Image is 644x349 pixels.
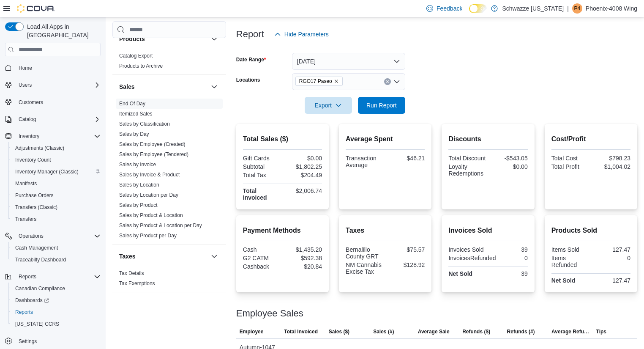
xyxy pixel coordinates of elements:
[15,80,101,90] span: Users
[2,335,104,347] button: Settings
[490,270,528,277] div: 39
[2,96,104,108] button: Customers
[112,99,226,244] div: Sales
[12,155,55,165] a: Inventory Count
[119,161,156,168] span: Sales by Invoice
[8,254,104,266] button: Traceabilty Dashboard
[387,155,425,162] div: $46.21
[15,131,101,141] span: Inventory
[490,163,528,170] div: $0.00
[119,212,183,219] span: Sales by Product & Location
[418,328,450,335] span: Average Sale
[8,166,104,178] button: Inventory Manager (Classic)
[119,182,159,188] a: Sales by Location
[15,131,43,141] button: Inventory
[346,155,384,168] div: Transaction Average
[284,172,322,179] div: $204.49
[551,155,589,162] div: Total Cost
[119,202,158,209] span: Sales by Product
[12,295,52,305] a: Dashboards
[15,336,101,346] span: Settings
[19,233,44,239] span: Operations
[119,110,153,117] span: Itemized Sales
[119,232,177,239] span: Sales by Product per Day
[243,155,281,162] div: Gift Cards
[15,192,54,199] span: Purchase Orders
[448,134,527,144] h2: Discounts
[346,246,384,260] div: Bernalillo County GRT
[12,167,82,177] a: Inventory Manager (Classic)
[551,163,589,170] div: Total Profit
[243,263,281,270] div: Cashback
[15,272,40,282] button: Reports
[119,100,145,107] span: End Of Day
[292,53,405,70] button: [DATE]
[592,246,630,253] div: 127.47
[592,155,630,162] div: $798.23
[119,270,144,276] a: Tax Details
[2,61,104,74] button: Home
[15,97,101,107] span: Customers
[15,297,49,304] span: Dashboards
[284,328,318,335] span: Total Invoiced
[236,56,266,63] label: Date Range
[299,77,332,85] span: RGO17 Paseo
[284,30,329,38] span: Hide Parameters
[119,171,180,178] span: Sales by Invoice & Product
[243,163,281,170] div: Subtotal
[567,3,569,14] p: |
[15,97,46,107] a: Customers
[346,261,384,275] div: NM Cannabis Excise Tax
[209,34,219,44] button: Products
[502,3,564,14] p: Schwazze [US_STATE]
[448,155,486,162] div: Total Discount
[15,63,35,73] a: Home
[8,142,104,154] button: Adjustments (Classic)
[8,283,104,294] button: Canadian Compliance
[310,97,347,114] span: Export
[8,242,104,254] button: Cash Management
[12,214,101,224] span: Transfers
[469,4,487,13] input: Dark Mode
[12,283,68,294] a: Canadian Compliance
[112,268,226,292] div: Taxes
[12,155,101,165] span: Inventory Count
[586,3,637,14] p: Phoenix-4008 Wing
[448,255,496,261] div: InvoicesRefunded
[490,246,528,253] div: 39
[240,328,264,335] span: Employee
[346,134,425,144] h2: Average Spent
[19,116,36,123] span: Catalog
[592,277,630,284] div: 127.47
[15,114,39,124] button: Catalog
[346,225,425,236] h2: Taxes
[119,141,186,147] a: Sales by Employee (Created)
[551,225,630,236] h2: Products Sold
[551,134,630,144] h2: Cost/Profit
[12,319,63,329] a: [US_STATE] CCRS
[15,309,33,316] span: Reports
[448,163,486,177] div: Loyalty Redemptions
[284,155,322,162] div: $0.00
[119,233,177,239] a: Sales by Product per Day
[499,255,527,261] div: 0
[8,190,104,201] button: Purchase Orders
[119,82,207,91] button: Sales
[119,151,188,157] a: Sales by Employee (Tendered)
[2,271,104,283] button: Reports
[15,231,47,241] button: Operations
[574,3,580,14] span: P4
[12,179,40,189] a: Manifests
[119,270,144,277] span: Tax Details
[119,35,145,43] h3: Products
[284,255,322,261] div: $592.38
[12,319,101,329] span: Washington CCRS
[19,65,32,71] span: Home
[15,168,79,175] span: Inventory Manager (Classic)
[15,245,58,251] span: Cash Management
[12,255,69,265] a: Traceabilty Dashboard
[12,214,40,224] a: Transfers
[8,154,104,166] button: Inventory Count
